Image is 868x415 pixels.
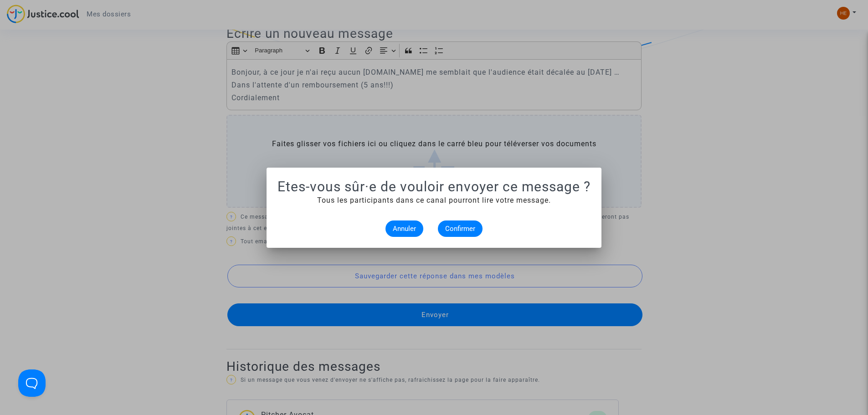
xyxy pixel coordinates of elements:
button: Annuler [385,220,423,237]
span: Annuler [393,225,416,233]
iframe: Help Scout Beacon - Open [18,369,46,397]
button: Confirmer [438,220,483,237]
span: Tous les participants dans ce canal pourront lire votre message. [317,196,551,205]
h1: Etes-vous sûr·e de vouloir envoyer ce message ? [277,179,591,195]
span: Confirmer [445,225,475,233]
